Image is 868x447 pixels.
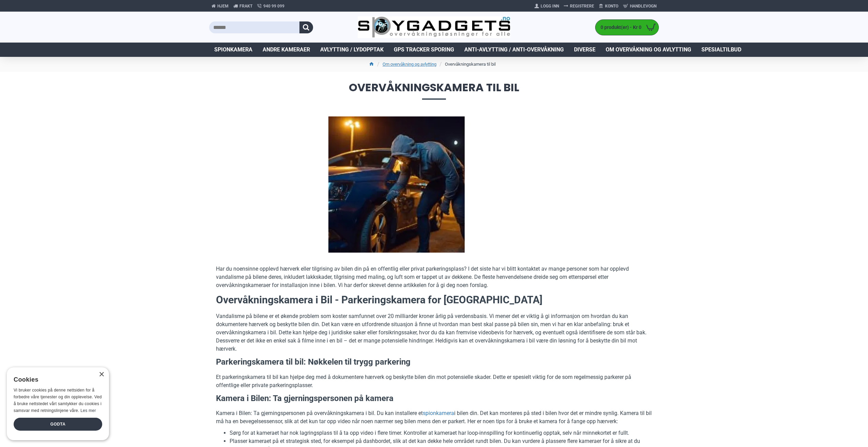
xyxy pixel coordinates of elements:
[574,46,595,54] span: Diverse
[596,1,621,12] a: Konto
[389,43,459,57] a: GPS Tracker Sporing
[216,393,652,404] h3: Kamera i Bilen: Ta gjerningspersonen på kamera
[230,429,652,437] li: Sørg for at kameraet har nok lagringsplass til å ta opp video i flere timer. Kontroller at kamera...
[595,20,658,35] a: 0 produkt(er) - Kr 0
[621,1,659,12] a: Handlevogn
[263,46,310,54] span: Andre kameraer
[601,43,696,57] a: Om overvåkning og avlytting
[541,3,559,9] span: Logg Inn
[606,46,691,54] span: Om overvåkning og avlytting
[217,3,229,9] span: Hjem
[358,16,511,38] img: SpyGadgets.no
[216,312,652,353] p: Vandalisme på bilene er et økende problem som koster samfunnet over 20 milliarder kroner årlig på...
[696,43,746,57] a: Spesialtilbud
[532,1,561,12] a: Logg Inn
[701,46,741,54] span: Spesialtilbud
[14,388,102,413] span: Vi bruker cookies på denne nettsiden for å forbedre våre tjenester og din opplevelse. Ved å bruke...
[394,46,454,54] span: GPS Tracker Sporing
[423,409,454,417] a: spionkamera
[216,116,577,253] img: Overvåkningskamera til bil
[209,43,258,57] a: Spionkamera
[216,373,652,389] p: Et parkeringskamera til bil kan hjelpe deg med å dokumentere hærverk og beskytte bilen din mot po...
[561,1,596,12] a: Registrere
[320,46,384,54] span: Avlytting / Lydopptak
[214,46,252,54] span: Spionkamera
[570,3,594,9] span: Registrere
[80,408,96,413] a: Les mer, opens a new window
[464,46,564,54] span: Anti-avlytting / Anti-overvåkning
[14,372,98,387] div: Cookies
[209,82,659,99] span: Overvåkningskamera til bil
[595,24,643,31] span: 0 produkt(er) - Kr 0
[14,418,102,431] div: Godta
[459,43,569,57] a: Anti-avlytting / Anti-overvåkning
[258,43,315,57] a: Andre kameraer
[239,3,252,9] span: Frakt
[216,409,652,426] p: Kamera i Bilen: Ta gjerningspersonen på overvåkningskamera i bil. Du kan installere et i bilen di...
[630,3,656,9] span: Handlevogn
[605,3,618,9] span: Konto
[216,293,652,307] h2: Overvåkningskamera i Bil - Parkeringskamera for [GEOGRAPHIC_DATA]
[383,61,436,68] a: Om overvåkning og avlytting
[569,43,601,57] a: Diverse
[263,3,284,9] span: 940 99 099
[315,43,389,57] a: Avlytting / Lydopptak
[216,265,652,289] p: Har du noensinne opplevd hærverk eller tilgrising av bilen din på en offentlig eller privat parke...
[99,372,104,377] div: Close
[216,356,652,368] h3: Parkeringskamera til bil: Nøkkelen til trygg parkering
